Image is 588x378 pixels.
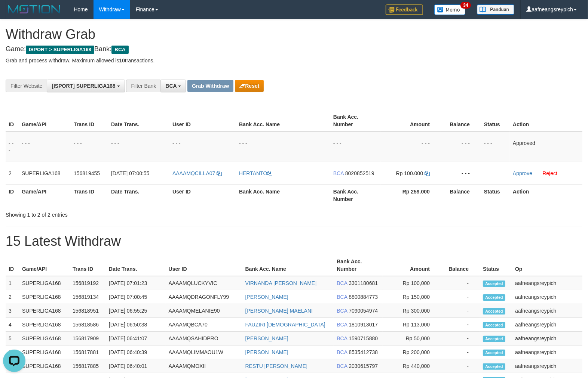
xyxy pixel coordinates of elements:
th: Action [510,185,582,206]
td: - [441,332,480,346]
h1: Withdraw Grab [6,27,582,42]
span: Accepted [483,363,505,370]
th: Bank Acc. Number [334,255,383,276]
td: 5 [6,332,19,346]
td: 1 [6,276,19,290]
a: HERTANTO [239,170,272,176]
span: Copy 8800884773 to clipboard [349,294,378,300]
th: User ID [169,110,236,131]
td: 156818951 [70,304,106,318]
span: [ISPORT] SUPERLIGA168 [52,83,115,89]
th: Balance [441,185,481,206]
img: MOTION_logo.png [6,4,62,15]
span: [DATE] 07:00:55 [111,170,149,176]
span: BCA [337,308,347,314]
th: Bank Acc. Name [242,255,334,276]
span: BCA [337,294,347,300]
td: 156817885 [70,359,106,373]
span: Accepted [483,308,505,315]
td: SUPERLIGA168 [19,162,71,185]
th: Balance [441,110,481,131]
span: Copy 2030615797 to clipboard [349,363,378,369]
th: Rp 259.000 [381,185,441,206]
td: Rp 200,000 [383,346,441,359]
td: - [441,359,480,373]
th: Balance [441,255,480,276]
span: BCA [165,83,177,89]
th: Amount [383,255,441,276]
td: [DATE] 06:55:25 [106,304,166,318]
td: - - - [381,131,441,162]
th: Date Trans. [108,185,169,206]
td: 156817909 [70,332,106,346]
span: BCA [111,46,128,54]
td: 2 [6,162,19,185]
span: Copy 1810913017 to clipboard [349,322,378,328]
a: Reject [542,170,557,176]
td: [DATE] 07:00:45 [106,290,166,304]
td: - - - [330,131,381,162]
th: Op [512,255,582,276]
th: Trans ID [71,185,108,206]
th: Game/API [19,255,70,276]
span: Copy 7090054974 to clipboard [349,308,378,314]
img: panduan.png [477,4,514,15]
span: BCA [337,335,347,341]
td: - - - [71,131,108,162]
td: 156818586 [70,318,106,332]
span: Copy 8020852519 to clipboard [345,170,374,176]
th: Bank Acc. Name [236,110,330,131]
a: [PERSON_NAME] MAELANI [245,308,313,314]
td: Rp 113,000 [383,318,441,332]
td: SUPERLIGA168 [19,359,70,373]
span: BCA [337,363,347,369]
td: 6 [6,346,19,359]
p: Grab and process withdraw. Maximum allowed is transactions. [6,57,582,64]
td: AAAAMQSAHIDPRO [166,332,242,346]
th: ID [6,255,19,276]
span: Copy 1590715880 to clipboard [349,335,378,341]
td: SUPERLIGA168 [19,276,70,290]
button: Grab Withdraw [187,80,233,92]
div: Filter Website [6,80,47,92]
td: - - - [169,131,236,162]
td: AAAAMQLIMMAOU1W [166,346,242,359]
td: [DATE] 06:40:01 [106,359,166,373]
td: aafneangsreypich [512,290,582,304]
span: Accepted [483,336,505,342]
td: Rp 150,000 [383,290,441,304]
span: AAAAMQCILLA07 [172,170,215,176]
th: Action [510,110,582,131]
td: 4 [6,318,19,332]
td: - [441,304,480,318]
th: Status [481,185,510,206]
td: 156817881 [70,346,106,359]
a: [PERSON_NAME] [245,349,288,355]
th: Game/API [19,110,71,131]
img: Feedback.jpg [386,4,423,15]
td: Rp 100,000 [383,276,441,290]
th: Game/API [19,185,71,206]
span: BCA [337,322,347,328]
a: [PERSON_NAME] [245,335,288,341]
td: [DATE] 06:50:38 [106,318,166,332]
td: Rp 50,000 [383,332,441,346]
td: SUPERLIGA168 [19,304,70,318]
div: Showing 1 to 2 of 2 entries [6,208,239,219]
td: 3 [6,304,19,318]
td: - - - [441,131,481,162]
td: aafneangsreypich [512,346,582,359]
span: Copy 3301180681 to clipboard [349,280,378,286]
span: 34 [460,2,471,9]
th: Date Trans. [108,110,169,131]
button: [ISPORT] SUPERLIGA168 [47,80,125,92]
span: Rp 100.000 [396,170,423,176]
td: SUPERLIGA168 [19,318,70,332]
td: SUPERLIGA168 [19,346,70,359]
span: 156819455 [74,170,100,176]
td: [DATE] 07:01:23 [106,276,166,290]
a: [PERSON_NAME] [245,294,288,300]
span: BCA [337,280,347,286]
th: Bank Acc. Name [236,185,330,206]
span: Copy 8535412738 to clipboard [349,349,378,355]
